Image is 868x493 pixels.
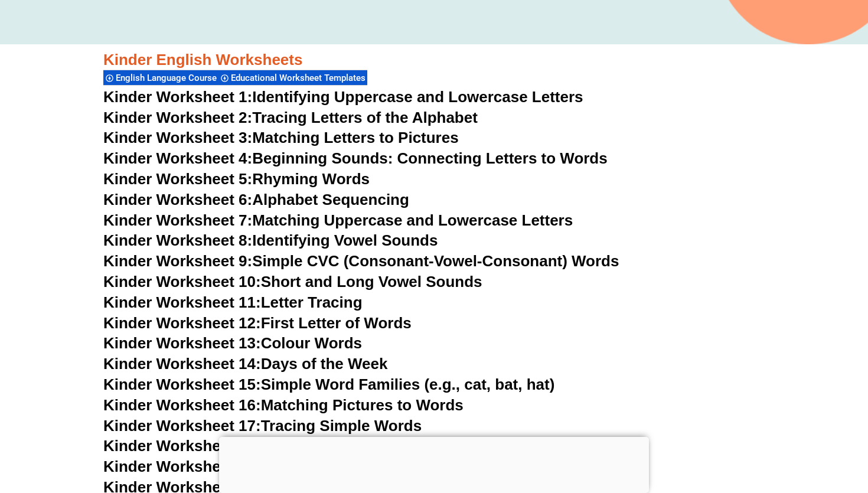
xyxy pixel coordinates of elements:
span: Kinder Worksheet 9: [103,252,252,270]
span: Kinder Worksheet 12: [103,314,261,332]
a: Kinder Worksheet 9:Simple CVC (Consonant-Vowel-Consonant) Words [103,252,619,270]
a: Kinder Worksheet 16:Matching Pictures to Words [103,396,464,414]
span: Kinder Worksheet 7: [103,211,252,229]
div: Educational Worksheet Templates [218,70,367,86]
a: Kinder Worksheet 10:Short and Long Vowel Sounds [103,273,482,290]
span: Kinder Worksheet 19: [103,458,261,475]
span: Kinder Worksheet 11: [103,293,261,311]
a: Kinder Worksheet 11:Letter Tracing [103,293,363,311]
span: Kinder Worksheet 16: [103,396,261,414]
a: Kinder Worksheet 19:Writing Simple Sentences [103,458,449,475]
a: Kinder Worksheet 3:Matching Letters to Pictures [103,129,459,146]
span: Kinder Worksheet 2: [103,109,252,126]
a: Kinder Worksheet 14:Days of the Week [103,355,387,373]
div: English Language Course [103,70,218,86]
span: Kinder Worksheet 15: [103,376,261,393]
a: Kinder Worksheet 6:Alphabet Sequencing [103,191,409,208]
span: Kinder Worksheet 6: [103,191,252,208]
iframe: Advertisement [219,437,649,490]
span: Educational Worksheet Templates [231,73,369,83]
a: Kinder Worksheet 2:Tracing Letters of the Alphabet [103,109,478,126]
a: Kinder Worksheet 17:Tracing Simple Words [103,417,422,435]
span: Kinder Worksheet 13: [103,334,261,352]
span: English Language Course [116,73,220,83]
span: Kinder Worksheet 8: [103,231,252,249]
a: Kinder Worksheet 13:Colour Words [103,334,362,352]
a: Kinder Worksheet 8:Identifying Vowel Sounds [103,231,438,249]
span: Kinder Worksheet 10: [103,273,261,290]
iframe: Chat Widget [665,360,868,493]
a: Kinder Worksheet 7:Matching Uppercase and Lowercase Letters [103,211,573,229]
h3: Kinder English Worksheets [103,50,765,70]
a: Kinder Worksheet 4:Beginning Sounds: Connecting Letters to Words [103,149,608,167]
span: Kinder Worksheet 1: [103,88,252,106]
span: Kinder Worksheet 5: [103,170,252,188]
span: Kinder Worksheet 17: [103,417,261,435]
a: Kinder Worksheet 5:Rhyming Words [103,170,370,188]
span: Kinder Worksheet 3: [103,129,252,146]
a: Kinder Worksheet 1:Identifying Uppercase and Lowercase Letters [103,88,583,106]
span: Kinder Worksheet 4: [103,149,252,167]
a: Kinder Worksheet 15:Simple Word Families (e.g., cat, bat, hat) [103,376,554,393]
span: Kinder Worksheet 14: [103,355,261,373]
span: Kinder Worksheet 18: [103,437,261,455]
a: Kinder Worksheet 12:First Letter of Words [103,314,412,332]
a: Kinder Worksheet 18:Identifying Simple Sight Words [103,437,487,455]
